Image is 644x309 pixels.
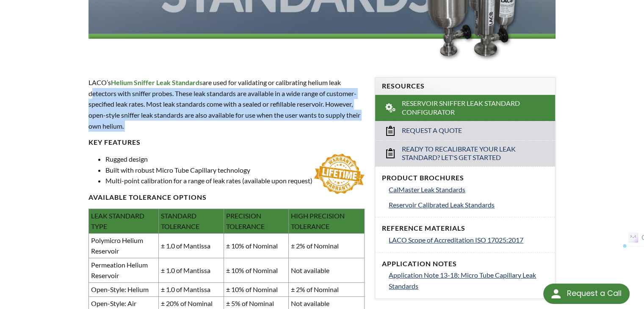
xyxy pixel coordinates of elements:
[289,258,365,282] td: Not available
[543,284,630,304] div: Request a Call
[88,77,365,131] p: LACO’s are used for validating or calibrating helium leak detectors with sniffer probes. These le...
[389,184,548,195] a: CalMaster Leak Standards
[389,199,548,210] a: Reservoir Calibrated Leak Standards
[389,201,495,209] span: Reservoir Calibrated Leak Standards
[389,270,548,291] a: Application Note 13-18: Micro Tube Capillary Leak Standards
[88,233,159,258] td: Polymicro Helium Reservoir
[567,284,621,303] div: Request a Call
[375,95,555,121] a: Reservoir Sniffer Leak Standard Configurator
[105,154,365,165] li: Rugged design
[111,78,202,86] strong: Helium Sniffer Leak Standards
[289,233,365,258] td: ± 2% of Nominal
[91,212,144,231] span: LEAK STANDARD TYPE
[389,236,523,244] span: LACO Scope of Accreditation ISO 17025:2017
[389,185,465,193] span: CalMaster Leak Standards
[224,233,288,258] td: ± 10% of Nominal
[382,82,548,91] h4: Resources
[402,145,530,163] span: Ready to Recalibrate Your Leak Standard? Let's Get Started
[375,121,555,140] a: Request a Quote
[375,140,555,167] a: Ready to Recalibrate Your Leak Standard? Let's Get Started
[291,212,345,231] span: HIGH PRECISION TOLERANCE
[88,283,159,297] td: Open-Style: Helium
[389,235,548,246] a: LACO Scope of Accreditation ISO 17025:2017
[159,283,224,297] td: ± 1.0 of Mantissa
[402,126,462,135] span: Request a Quote
[224,283,288,297] td: ± 10% of Nominal
[389,271,536,290] span: Application Note 13-18: Micro Tube Capillary Leak Standards
[314,154,365,194] img: lifetime-warranty.jpg
[159,233,224,258] td: ± 1.0 of Mantissa
[549,287,563,301] img: round button
[226,212,265,231] span: PRECISION TOLERANCE
[159,258,224,282] td: ± 1.0 of Mantissa
[88,138,365,147] h4: key FEATURES
[224,258,288,282] td: ± 10% of Nominal
[105,165,365,176] li: Built with robust Micro Tube Capillary technology
[105,175,365,186] li: Multi-point calibration for a range of leak rates (available upon request)
[382,224,548,233] h4: Reference Materials
[289,283,365,297] td: ± 2% of Nominal
[382,259,548,268] h4: Application Notes
[88,193,365,202] h4: AVAILABLE TOLERANCE OPTIONS
[88,258,159,282] td: Permeation Helium Reservoir
[402,99,530,117] span: Reservoir Sniffer Leak Standard Configurator
[382,174,548,182] h4: Product Brochures
[161,212,199,231] span: STANDARD TOLERANCE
